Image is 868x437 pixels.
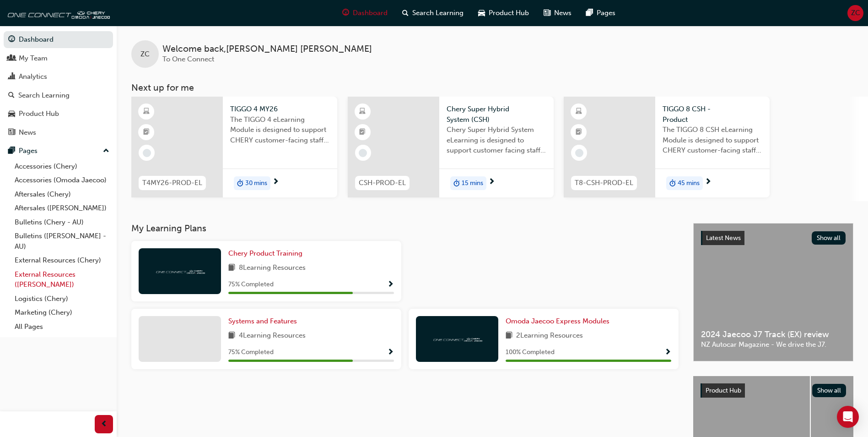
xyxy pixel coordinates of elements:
[239,330,306,342] span: 4 Learning Resources
[554,8,571,18] span: News
[19,53,48,64] div: My Team
[8,36,15,44] span: guage-icon
[230,104,330,115] span: TIGGO 4 MY26
[228,248,306,259] a: Chery Product Training
[564,97,770,197] a: T8-CSH-PROD-ELTIGGO 8 CSH - ProductThe TIGGO 8 CSH eLearning Module is designed to support CHERY ...
[462,178,483,189] span: 15 mins
[693,223,853,361] a: Latest NewsShow all2024 Jaecoo J7 Track (EX) reviewNZ Autocar Magazine - We drive the J7.
[8,92,15,100] span: search-icon
[4,87,113,104] a: Search Learning
[664,347,671,358] button: Show Progress
[4,142,113,159] button: Pages
[402,7,409,19] span: search-icon
[11,268,113,292] a: External Resources ([PERSON_NAME])
[516,330,583,342] span: 2 Learning Resources
[140,49,150,60] span: ZC
[131,223,679,234] h3: My Learning Plans
[228,347,274,358] span: 75 % Completed
[143,106,150,118] span: learningResourceType_ELEARNING-icon
[19,146,38,156] div: Pages
[359,149,367,157] span: learningRecordVerb_NONE-icon
[488,178,495,186] span: next-icon
[506,347,555,358] span: 100 % Completed
[8,55,15,63] span: people-icon
[11,215,113,229] a: Bulletins (Chery - AU)
[705,178,712,186] span: next-icon
[131,97,337,197] a: T4MY26-PROD-ELTIGGO 4 MY26The TIGGO 4 eLearning Module is designed to support CHERY customer-faci...
[8,147,15,155] span: pages-icon
[228,279,274,290] span: 75 % Completed
[19,71,47,82] div: Analytics
[4,31,113,48] a: Dashboard
[447,125,546,156] span: Chery Super Hybrid System eLearning is designed to support customer facing staff with the underst...
[812,384,846,397] button: Show all
[387,279,394,290] button: Show Progress
[4,105,113,122] a: Product Hub
[579,4,623,22] a: pages-iconPages
[18,90,70,101] div: Search Learning
[245,178,267,189] span: 30 mins
[706,234,741,242] span: Latest News
[506,317,609,325] span: Omoda Jaecoo Express Modules
[395,4,471,22] a: search-iconSearch Learning
[576,106,582,118] span: learningResourceType_ELEARNING-icon
[11,292,113,306] a: Logistics (Chery)
[359,106,366,118] span: learningResourceType_ELEARNING-icon
[471,4,536,22] a: car-iconProduct Hub
[387,347,394,358] button: Show Progress
[663,104,762,125] span: TIGGO 8 CSH - Product
[342,7,349,19] span: guage-icon
[489,8,529,18] span: Product Hub
[11,173,113,187] a: Accessories (Omoda Jaecoo)
[701,231,846,246] a: Latest NewsShow all
[228,330,235,342] span: book-icon
[847,5,863,21] button: ZC
[230,115,330,146] span: The TIGGO 4 eLearning Module is designed to support CHERY customer-facing staff with the product ...
[8,73,15,81] span: chart-icon
[4,29,113,142] button: DashboardMy TeamAnalyticsSearch LearningProduct HubNews
[19,109,59,119] div: Product Hub
[701,339,846,350] span: NZ Autocar Magazine - We drive the J7.
[412,8,464,18] span: Search Learning
[162,44,372,55] span: Welcome back , [PERSON_NAME] [PERSON_NAME]
[447,104,546,125] span: Chery Super Hybrid System (CSH)
[353,8,388,18] span: Dashboard
[11,253,113,268] a: External Resources (Chery)
[432,334,482,343] img: oneconnect
[663,125,762,156] span: The TIGGO 8 CSH eLearning Module is designed to support CHERY customer-facing staff with the prod...
[387,349,394,357] span: Show Progress
[11,159,113,174] a: Accessories (Chery)
[701,383,846,398] a: Product HubShow all
[706,387,741,394] span: Product Hub
[228,262,235,274] span: book-icon
[812,231,846,245] button: Show all
[453,177,460,189] span: duration-icon
[155,267,205,275] img: oneconnect
[8,110,15,118] span: car-icon
[335,4,395,22] a: guage-iconDashboard
[478,7,485,19] span: car-icon
[586,7,593,19] span: pages-icon
[117,82,868,93] h3: Next up for me
[506,330,512,342] span: book-icon
[142,178,202,188] span: T4MY26-PROD-EL
[162,55,214,63] span: To One Connect
[239,262,306,274] span: 8 Learning Resources
[506,316,613,327] a: Omoda Jaecoo Express Modules
[228,317,297,325] span: Systems and Features
[575,178,633,188] span: T8-CSH-PROD-EL
[575,149,583,157] span: learningRecordVerb_NONE-icon
[11,320,113,334] a: All Pages
[19,127,36,138] div: News
[228,249,302,257] span: Chery Product Training
[11,306,113,320] a: Marketing (Chery)
[664,349,671,357] span: Show Progress
[851,8,860,18] span: ZC
[4,50,113,67] a: My Team
[597,8,615,18] span: Pages
[101,419,108,430] span: prev-icon
[837,406,859,428] div: Open Intercom Messenger
[5,4,110,22] img: oneconnect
